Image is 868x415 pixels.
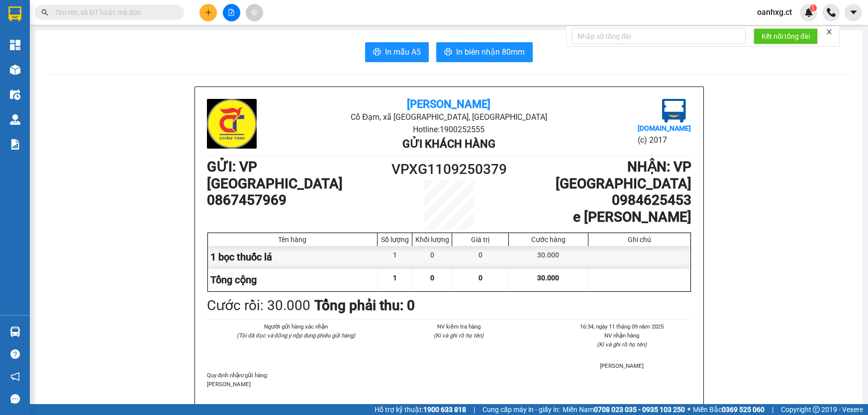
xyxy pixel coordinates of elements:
button: file-add [223,4,240,21]
button: caret-down [845,4,862,21]
div: Cước hàng [511,236,585,244]
div: Số lượng [380,236,409,244]
img: icon-new-feature [804,8,813,17]
li: Người gửi hàng xác nhận [227,322,366,331]
input: Tìm tên, số ĐT hoặc mã đơn [55,7,172,18]
span: notification [10,372,20,381]
button: printerIn mẫu A5 [365,42,429,62]
button: plus [199,4,217,21]
li: 16:34, ngày 11 tháng 09 năm 2025 [552,322,691,331]
span: close [826,28,833,35]
img: warehouse-icon [10,89,20,100]
span: 1 [811,4,815,11]
i: (Kí và ghi rõ họ tên) [434,332,483,339]
span: message [10,394,20,404]
span: copyright [813,406,820,413]
strong: 0369 525 060 [722,406,765,414]
img: logo.jpg [662,99,686,123]
span: Tổng cộng [210,274,257,286]
p: [PERSON_NAME] [207,380,691,389]
span: 1 [393,274,397,282]
div: Tên hàng [210,236,375,244]
span: ⚪️ [687,408,690,412]
h1: e [PERSON_NAME] [509,209,691,226]
span: Hỗ trợ kỹ thuật: [375,404,466,415]
b: NHẬN : VP [GEOGRAPHIC_DATA] [556,159,691,192]
img: dashboard-icon [10,40,20,50]
span: caret-down [849,8,858,17]
span: printer [373,48,381,57]
span: 30.000 [537,274,559,282]
div: Khối lượng [415,236,449,244]
b: Gửi khách hàng [402,138,495,150]
div: Giá trị [455,236,506,244]
span: | [474,404,475,415]
b: GỬI : VP [GEOGRAPHIC_DATA] [207,159,343,192]
sup: 1 [810,4,817,11]
span: 0 [430,274,434,282]
li: Hotline: 1900252555 [288,123,610,136]
b: [PERSON_NAME] [407,98,490,110]
img: warehouse-icon [10,114,20,125]
li: NV kiểm tra hàng [389,322,528,331]
b: Tổng phải thu: 0 [314,297,415,314]
li: NV nhận hàng [552,331,691,340]
div: 0 [412,246,452,268]
h1: 0984625453 [509,192,691,209]
span: 0 [479,274,482,282]
li: (c) 2017 [638,134,691,146]
li: Cổ Đạm, xã [GEOGRAPHIC_DATA], [GEOGRAPHIC_DATA] [288,111,610,123]
button: Kết nối tổng đài [754,28,818,44]
img: phone-icon [827,8,836,17]
span: Kết nối tổng đài [762,31,810,42]
i: (Tôi đã đọc và đồng ý nộp dung phiếu gửi hàng) [237,332,355,339]
img: logo.jpg [207,99,257,149]
div: 1 [378,246,412,268]
img: warehouse-icon [10,65,20,75]
div: Quy định nhận/gửi hàng : [207,371,691,389]
button: printerIn biên nhận 80mm [436,42,533,62]
span: plus [205,9,212,16]
img: solution-icon [10,139,20,150]
b: [DOMAIN_NAME] [638,124,691,132]
img: logo-vxr [8,6,21,21]
strong: 0708 023 035 - 0935 103 250 [594,406,685,414]
li: [PERSON_NAME] [552,361,691,370]
div: Ghi chú [591,236,688,244]
span: search [41,9,48,16]
span: In mẫu A5 [385,46,421,58]
div: 30.000 [509,246,588,268]
span: Cung cấp máy in - giấy in: [482,404,560,415]
span: | [772,404,773,415]
strong: 1900 633 818 [423,406,466,414]
h1: VPXG1109250379 [388,159,510,180]
h1: 0867457969 [207,192,388,209]
span: oanhxg.ct [749,6,800,18]
span: question-circle [10,349,20,359]
input: Nhập số tổng đài [572,28,746,44]
i: (Kí và ghi rõ họ tên) [597,341,647,348]
div: 1 bọc thuốc lá [208,246,378,268]
span: printer [444,48,452,57]
span: In biên nhận 80mm [456,46,525,58]
button: aim [246,4,263,21]
span: aim [251,9,258,16]
div: 0 [452,246,509,268]
img: warehouse-icon [10,327,20,337]
span: Miền Bắc [693,404,765,415]
div: Cước rồi : 30.000 [207,295,310,317]
span: Miền Nam [563,404,685,415]
span: file-add [228,9,235,16]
